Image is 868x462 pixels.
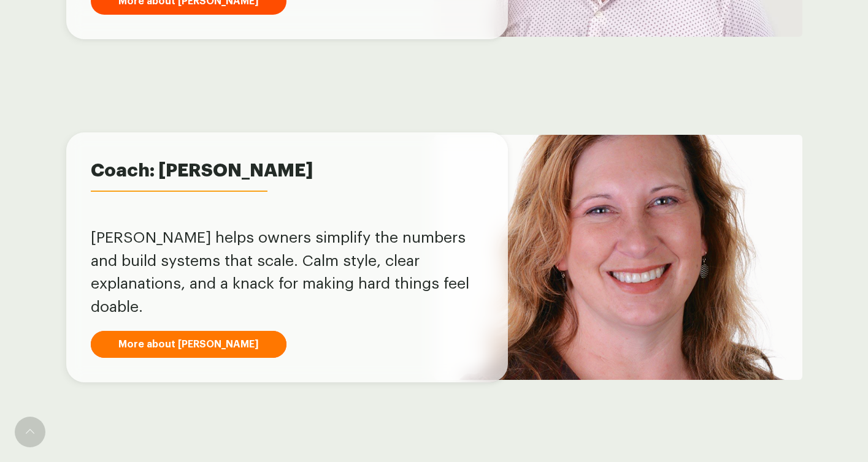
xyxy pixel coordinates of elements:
h4: Coach: [PERSON_NAME] [91,195,271,213]
a: More about [PERSON_NAME] [91,331,286,358]
span: Coach: [PERSON_NAME] [91,157,483,184]
p: [PERSON_NAME] helps owners simplify the numbers and build systems that scale. Calm style, clear e... [91,227,483,319]
img: Josie Adlam-1 [434,135,802,380]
